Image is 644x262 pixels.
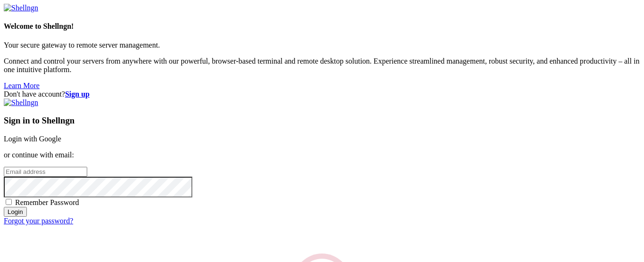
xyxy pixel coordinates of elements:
div: Don't have account? [4,90,640,98]
span: Remember Password [15,198,79,206]
a: Learn More [4,82,40,90]
h4: Welcome to Shellngn! [4,22,640,31]
p: Your secure gateway to remote server management. [4,41,640,49]
a: Login with Google [4,135,61,143]
input: Remember Password [6,199,12,205]
h3: Sign in to Shellngn [4,115,640,126]
p: Connect and control your servers from anywhere with our powerful, browser-based terminal and remo... [4,57,640,74]
a: Forgot your password? [4,217,73,225]
input: Email address [4,167,87,177]
img: Shellngn [4,4,38,12]
p: or continue with email: [4,151,640,159]
img: Shellngn [4,98,38,107]
a: Sign up [65,90,90,98]
input: Login [4,207,27,217]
